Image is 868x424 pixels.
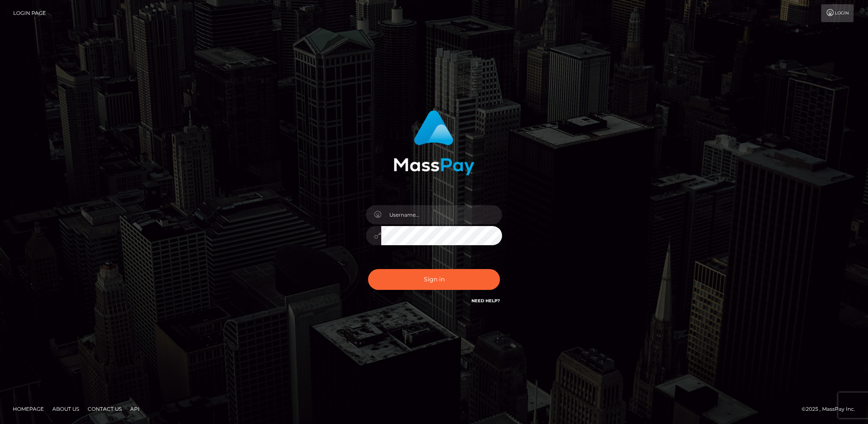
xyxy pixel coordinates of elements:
[9,402,47,415] a: Homepage
[802,404,862,414] div: © 2025 , MassPay Inc.
[381,205,502,224] input: Username...
[394,110,474,175] img: MassPay Login
[49,402,83,415] a: About Us
[368,269,500,290] button: Sign in
[84,402,125,415] a: Contact Us
[471,298,500,304] a: Need Help?
[821,4,854,22] a: Login
[13,4,46,22] a: Login Page
[127,402,143,415] a: API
